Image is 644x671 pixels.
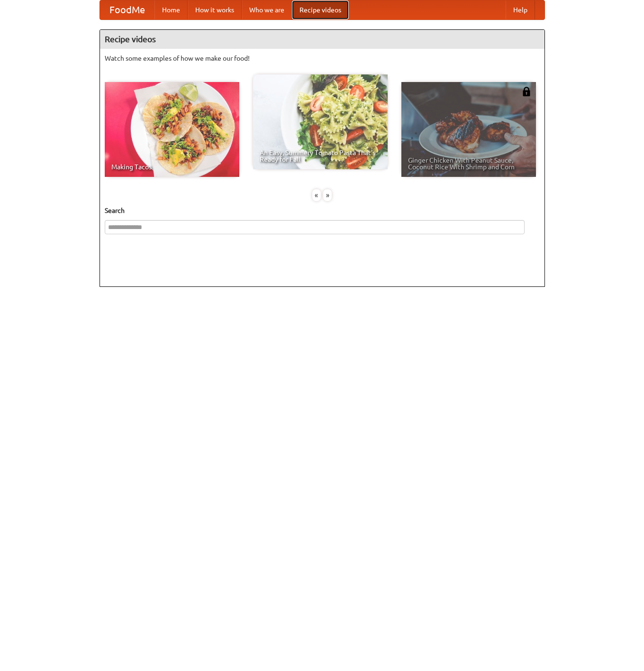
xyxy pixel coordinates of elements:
div: » [323,189,332,201]
a: Making Tacos [105,82,239,177]
div: « [312,189,321,201]
a: Recipe videos [292,0,349,19]
a: An Easy, Summery Tomato Pasta That's Ready for Fall [253,74,388,169]
a: Home [154,0,188,19]
img: 483408.png [522,87,531,96]
h5: Search [105,206,540,215]
a: FoodMe [100,0,154,19]
span: Making Tacos [111,164,233,170]
a: Who we are [242,0,292,19]
h4: Recipe videos [100,30,544,49]
a: How it works [188,0,242,19]
span: An Easy, Summery Tomato Pasta That's Ready for Fall [260,149,381,163]
a: Help [506,0,535,19]
p: Watch some examples of how we make our food! [105,54,540,63]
